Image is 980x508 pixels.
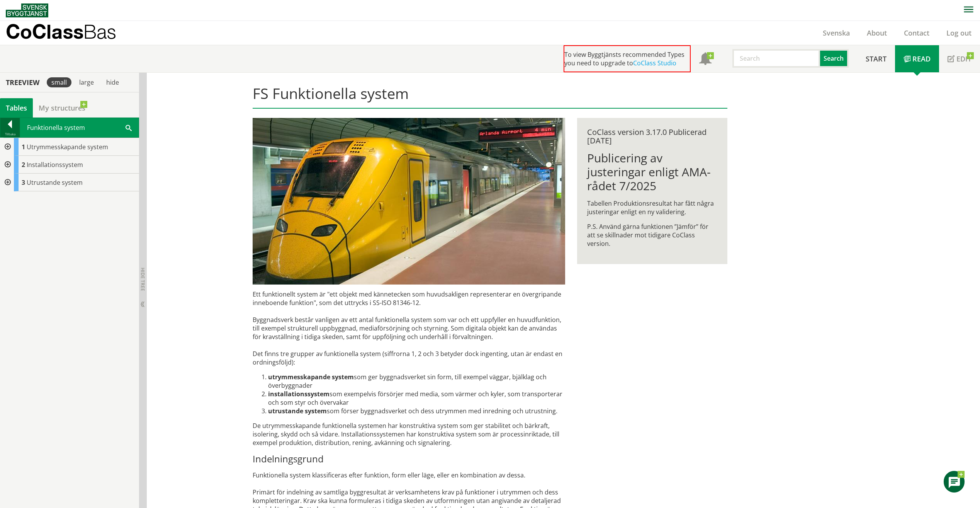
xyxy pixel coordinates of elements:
[895,28,938,38] a: Contact
[587,222,717,248] p: P.S. Använd gärna funktionen ”Jämför” för att se skillnader mot tidigare CoClass version.
[102,77,124,87] div: hide
[858,28,895,38] a: About
[27,143,108,151] span: Utrymmesskapande system
[814,28,858,38] a: Svenska
[699,53,712,66] span: Notifications
[22,178,25,187] span: 3
[866,54,887,63] span: Start
[27,160,83,169] span: Installationssystem
[633,59,676,67] a: CoClass Studio
[857,45,895,72] a: Start
[268,390,565,407] li: som exempelvis försörjer med media, som värmer och kyler, som trans­porterar och som styr och öve...
[564,45,691,72] div: To view Byggtjänsts recommended Types you need to upgrade to
[0,131,20,137] div: Tillbaka
[22,160,25,169] span: 2
[268,407,327,415] strong: utrustande system
[20,118,139,137] div: Funktionella system
[939,45,980,72] a: Edit
[268,373,565,390] li: som ger byggnadsverket sin form, till exempel väggar, bjälklag och överbyggnader
[83,20,116,43] span: Bas
[820,49,849,68] button: Search
[253,118,565,285] img: arlanda-express-2.jpg
[47,77,71,87] div: small
[33,98,91,118] a: My structures
[587,199,717,216] p: Tabellen Produktionsresultat har fått några justeringar enligt en ny validering.
[6,27,116,36] p: CoClass
[956,54,972,63] span: Edit
[268,373,354,381] strong: utrymmesskapande system
[253,453,565,465] h3: Indelningsgrund
[6,3,48,17] img: Svensk Byggtjänst
[27,178,83,187] span: Utrustande system
[268,407,565,415] li: som förser byggnadsverket och dess utrymmen med inredning och utrustning.
[139,268,146,291] span: Hide tree
[253,85,727,109] h1: FS Funktionella system
[75,77,99,87] div: large
[587,151,717,193] h1: Publicering av justeringar enligt AMA-rådet 7/2025
[912,54,931,63] span: Read
[938,28,980,38] a: Log out
[6,21,133,45] a: CoClassBas
[587,128,717,145] div: CoClass version 3.17.0 Publicerad [DATE]
[22,143,25,151] span: 1
[126,123,132,131] span: Sök i tabellen
[268,390,329,398] strong: installationssystem
[2,78,44,87] div: Treeview
[732,49,820,68] input: Search
[895,45,939,72] a: Read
